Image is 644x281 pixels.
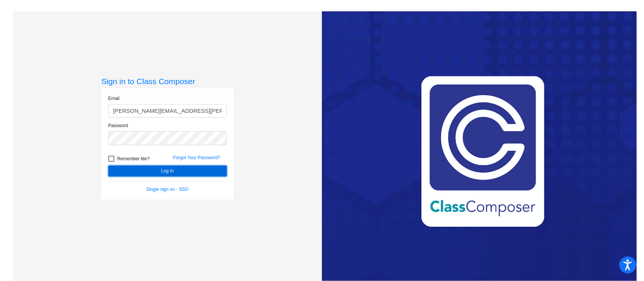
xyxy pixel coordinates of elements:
[102,77,234,86] h3: Sign in to Class Composer
[117,154,150,163] span: Remember Me?
[173,155,220,160] a: Forgot Your Password?
[108,166,227,177] button: Log In
[108,95,120,102] label: Email
[108,122,128,129] label: Password
[146,187,188,192] a: Single sign on - SSO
